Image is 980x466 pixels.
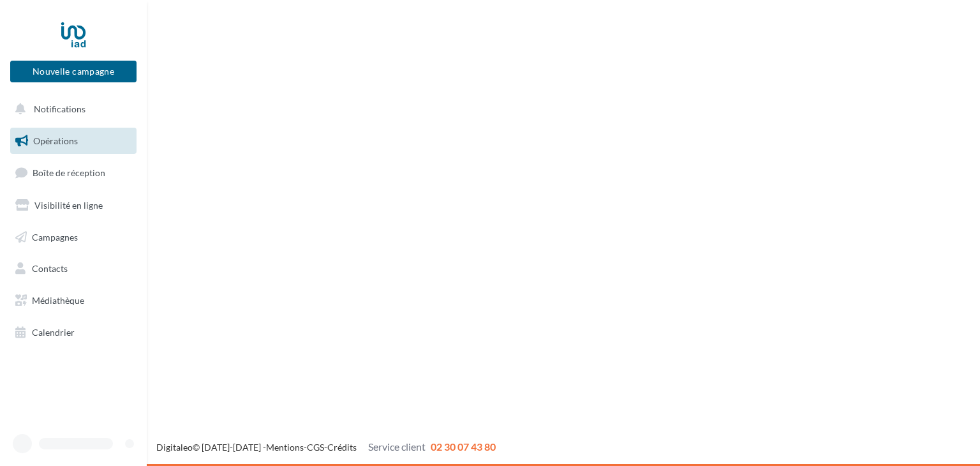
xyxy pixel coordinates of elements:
button: Notifications [8,96,134,123]
a: Crédits [327,442,357,453]
span: 02 30 07 43 80 [431,440,496,453]
span: © [DATE]-[DATE] - - - [156,442,496,453]
span: Campagnes [32,231,78,242]
span: Contacts [32,263,68,274]
span: Service client [368,440,426,453]
span: Boîte de réception [33,167,105,178]
button: Nouvelle campagne [10,61,137,82]
a: CGS [307,442,324,453]
span: Notifications [34,103,85,114]
a: Visibilité en ligne [8,192,139,219]
span: Médiathèque [32,295,84,306]
a: Calendrier [8,319,139,346]
a: Contacts [8,255,139,282]
span: Opérations [33,135,78,146]
a: Mentions [266,442,304,453]
a: Opérations [8,128,139,154]
a: Digitaleo [156,442,193,453]
span: Calendrier [32,327,75,338]
a: Boîte de réception [8,159,139,186]
a: Campagnes [8,224,139,251]
a: Médiathèque [8,287,139,314]
span: Visibilité en ligne [34,200,103,211]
